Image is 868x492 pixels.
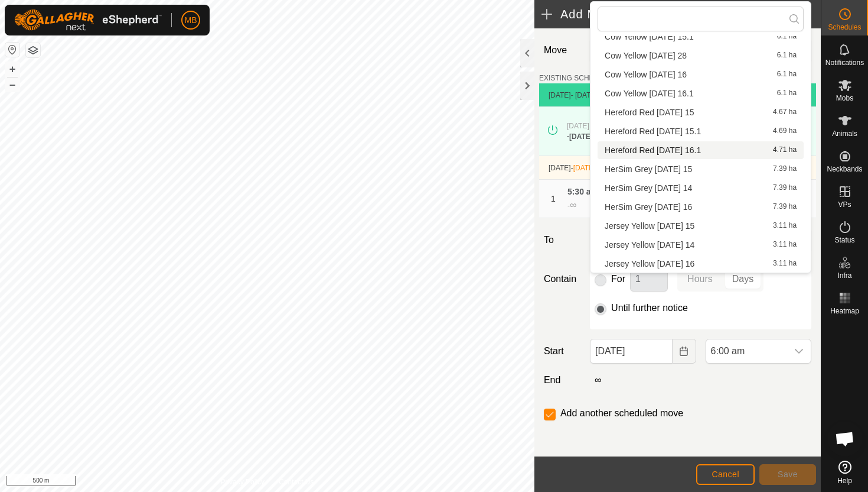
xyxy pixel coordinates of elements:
[571,164,596,172] span: -
[773,127,797,135] span: 4.69 ha
[827,421,863,457] div: Open chat
[832,130,857,137] span: Animals
[570,200,576,210] span: ∞
[598,85,804,102] li: Cow Yellow Tuesday 16.1
[5,62,19,76] button: +
[712,470,739,479] span: Cancel
[567,122,616,130] span: [DATE] 3:00 pm
[279,477,314,487] a: Contact Us
[605,203,692,211] span: HerSim Grey [DATE] 16
[567,198,576,212] div: -
[567,131,621,142] div: -
[759,464,816,485] button: Save
[828,24,861,31] span: Schedules
[837,272,851,279] span: Infra
[777,70,797,79] span: 6.1 ha
[220,477,265,487] a: Privacy Policy
[539,344,585,358] label: Start
[605,51,687,60] span: Cow Yellow [DATE] 28
[821,456,868,489] a: Help
[830,307,859,315] span: Heatmap
[777,51,797,60] span: 6.1 ha
[773,108,797,116] span: 4.67 ha
[549,91,571,99] span: [DATE]
[706,339,787,363] span: 6:00 am
[598,179,804,197] li: HerSim Grey Sunday 14
[773,165,797,173] span: 7.39 ha
[5,43,19,57] button: Reset Map
[5,77,19,92] button: –
[598,103,804,121] li: Hereford Red Monday 15
[605,146,701,154] span: Hereford Red [DATE] 16.1
[605,184,692,192] span: HerSim Grey [DATE] 14
[598,47,804,64] li: Cow Yellow Thursday 28
[696,464,755,485] button: Cancel
[673,339,696,364] button: Choose Date
[549,164,571,172] span: [DATE]
[773,222,797,230] span: 3.11 ha
[605,127,701,135] span: Hereford Red [DATE] 15.1
[834,237,854,244] span: Status
[590,375,606,385] label: ∞
[571,91,598,99] span: - [DATE]
[598,255,804,273] li: Jersey Yellow Tuesday 16
[598,122,804,140] li: Hereford Red Monday 15.1
[605,222,694,230] span: Jersey Yellow [DATE] 15
[777,33,797,41] span: 6.1 ha
[837,477,852,484] span: Help
[598,66,804,83] li: Cow Yellow Tuesday 16
[605,89,694,98] span: Cow Yellow [DATE] 16.1
[825,59,864,66] span: Notifications
[773,260,797,268] span: 3.11 ha
[838,201,851,208] span: VPs
[777,89,797,98] span: 6.1 ha
[541,7,762,21] h2: Add Move
[773,184,797,192] span: 7.39 ha
[539,373,585,387] label: End
[787,339,811,363] div: dropdown trigger
[560,409,683,418] label: Add another scheduled move
[605,165,692,173] span: HerSim Grey [DATE] 15
[551,194,556,203] span: 1
[605,260,694,268] span: Jersey Yellow [DATE] 16
[573,164,596,172] span: [DATE]
[598,198,804,216] li: HerSim Grey Tuesday 16
[836,95,853,102] span: Mobs
[611,274,625,284] label: For
[539,38,585,63] label: Move
[539,228,585,253] label: To
[778,470,798,479] span: Save
[598,160,804,178] li: HerSim Grey Monday 15
[598,141,804,159] li: Hereford Red Tuesday 16.1
[539,272,585,286] label: Contain
[539,73,618,83] label: EXISTING SCHEDULES
[773,146,797,154] span: 4.71 ha
[567,187,598,196] span: 5:30 am
[773,203,797,211] span: 7.39 ha
[598,236,804,254] li: Jersey Yellow Sunday 14
[569,132,621,141] span: [DATE] 5:30 am
[605,241,694,249] span: Jersey Yellow [DATE] 14
[605,33,694,41] span: Cow Yellow [DATE] 15.1
[827,166,862,173] span: Neckbands
[14,9,162,31] img: Gallagher Logo
[598,28,804,46] li: Cow Yellow Monday 15.1
[185,14,197,27] span: MB
[773,241,797,249] span: 3.11 ha
[605,70,687,79] span: Cow Yellow [DATE] 16
[26,43,40,57] button: Map Layers
[598,217,804,235] li: Jersey Yellow Monday 15
[605,108,694,116] span: Hereford Red [DATE] 15
[611,303,688,313] label: Until further notice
